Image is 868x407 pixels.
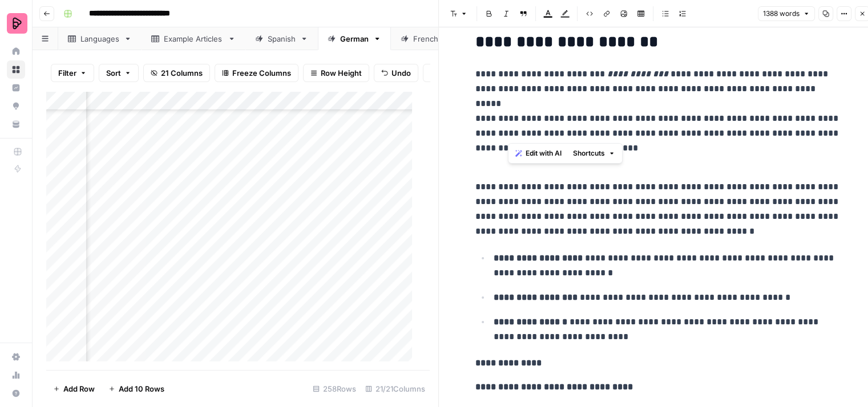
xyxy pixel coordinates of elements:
span: Add 10 Rows [119,383,164,394]
span: Undo [391,67,411,79]
img: Preply Logo [7,13,27,34]
div: Languages [80,33,119,44]
span: Filter [58,67,76,79]
span: Edit with AI [526,148,562,158]
button: Help + Support [7,384,25,402]
button: Row Height [303,64,369,82]
a: Insights [7,79,25,97]
a: French [391,27,461,50]
a: Your Data [7,115,25,133]
a: Browse [7,60,25,79]
button: Shortcuts [568,146,620,161]
span: 21 Columns [161,67,203,79]
div: 21/21 Columns [361,380,430,398]
button: Filter [51,64,94,82]
a: Spanish [245,27,318,50]
span: Add Row [63,383,95,394]
div: 258 Rows [308,380,361,398]
button: Workspace: Preply [7,9,25,38]
button: Undo [374,64,418,82]
a: Settings [7,348,25,366]
span: Row Height [321,67,362,79]
a: Example Articles [142,27,245,50]
a: German [318,27,391,50]
span: Freeze Columns [232,67,291,79]
span: 1388 words [763,9,800,19]
span: Shortcuts [573,148,605,158]
div: German [340,33,369,44]
button: Sort [99,64,139,82]
button: Add Row [46,380,102,398]
button: Add 10 Rows [102,380,171,398]
button: 1388 words [758,6,815,21]
a: Languages [58,27,142,50]
div: Spanish [268,33,296,44]
a: Opportunities [7,97,25,115]
div: French [413,33,439,44]
a: Usage [7,366,25,384]
div: Example Articles [164,33,223,44]
button: 21 Columns [143,64,210,82]
button: Freeze Columns [215,64,298,82]
a: Home [7,42,25,60]
button: Edit with AI [511,146,566,161]
span: Sort [106,67,121,79]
